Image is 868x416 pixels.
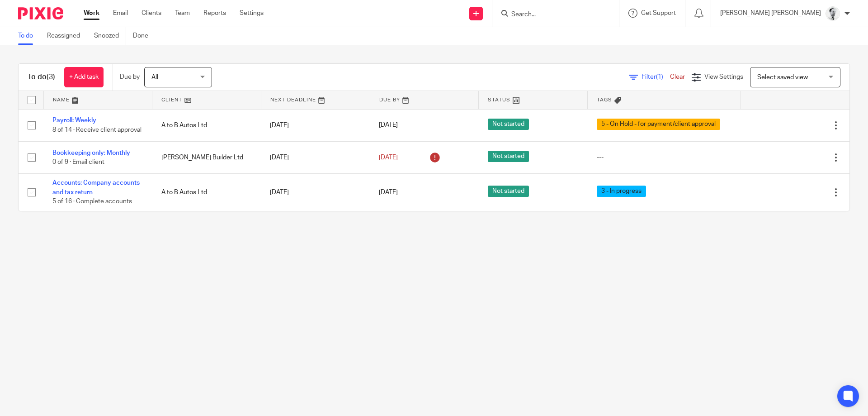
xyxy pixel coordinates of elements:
[152,141,261,173] td: [PERSON_NAME] Builder Ltd
[597,119,720,130] span: 5 - On Hold - for payment/client approval
[704,74,743,80] span: View Settings
[826,6,840,21] img: Mass_2025.jpg
[28,72,55,82] h1: To do
[261,141,370,173] td: [DATE]
[52,159,104,165] span: 0 of 9 · Email client
[64,67,104,87] a: + Add task
[261,109,370,141] td: [DATE]
[240,9,264,18] a: Settings
[142,9,161,18] a: Clients
[47,27,87,45] a: Reassigned
[642,74,670,80] span: Filter
[133,27,155,45] a: Done
[510,11,592,19] input: Search
[52,117,96,124] a: Payroll: Weekly
[18,27,40,45] a: To do
[597,153,732,162] div: ---
[175,9,190,18] a: Team
[720,9,821,18] p: [PERSON_NAME] [PERSON_NAME]
[597,186,646,197] span: 3 - In progress
[379,189,398,196] span: [DATE]
[488,151,529,162] span: Not started
[203,9,226,18] a: Reports
[656,74,663,80] span: (1)
[84,9,99,18] a: Work
[52,150,130,156] a: Bookkeeping only: Monthly
[641,10,676,16] span: Get Support
[120,72,140,81] p: Due by
[670,74,685,80] a: Clear
[261,174,370,211] td: [DATE]
[47,73,55,81] span: (3)
[151,74,158,81] span: All
[52,198,132,205] span: 5 of 16 · Complete accounts
[18,7,63,19] img: Pixie
[757,74,808,81] span: Select saved view
[113,9,128,18] a: Email
[94,27,126,45] a: Snoozed
[152,174,261,211] td: A to B Autos Ltd
[52,127,142,133] span: 8 of 14 · Receive client approval
[488,186,529,197] span: Not started
[379,154,398,161] span: [DATE]
[52,180,140,195] a: Accounts: Company accounts and tax return
[379,122,398,129] span: [DATE]
[597,97,612,102] span: Tags
[152,109,261,141] td: A to B Autos Ltd
[488,119,529,130] span: Not started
